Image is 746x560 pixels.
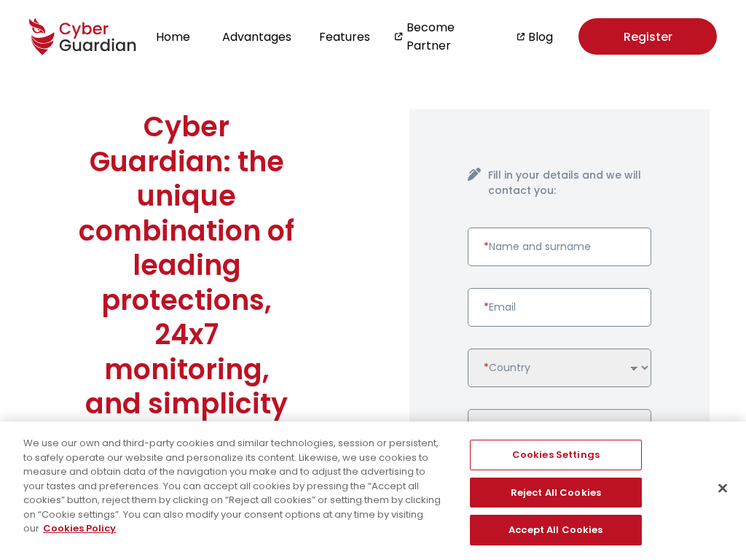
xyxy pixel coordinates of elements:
[315,27,374,47] button: Features
[470,440,642,470] button: Cookies Settings
[528,28,549,46] a: Blog
[152,27,195,47] button: Home
[407,18,488,55] a: Become Partner
[470,478,642,508] button: Reject All Cookies
[470,515,642,545] button: Accept All Cookies
[23,436,447,536] div: We use our own and third-party cookies and similar technologies, session or persistent, to safely...
[488,168,651,198] h4: Fill in your details and we will contact you:
[707,472,739,505] button: Close
[43,521,116,535] a: More information about your privacy, opens in a new tab
[218,27,296,47] button: Advantages
[73,109,300,421] h1: Cyber Guardian: the unique combination of leading protections, 24x7 monitoring, and simplicity
[578,18,717,55] a: Register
